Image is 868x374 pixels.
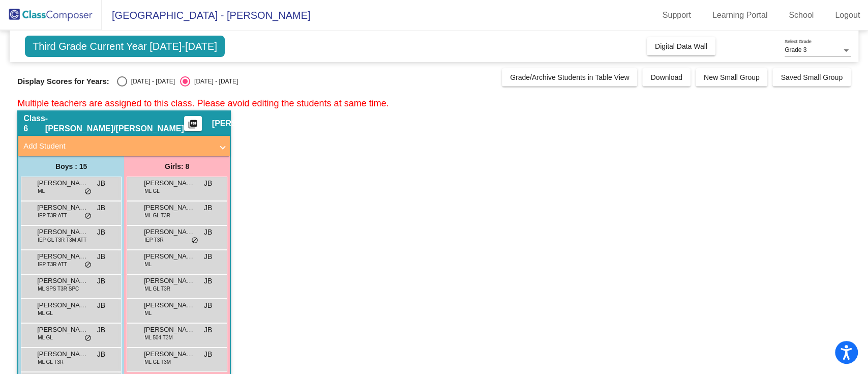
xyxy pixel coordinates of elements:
span: ML [144,261,152,268]
span: ML SPS T3R SPC [38,285,79,293]
span: Third Grade Current Year [DATE]-[DATE] [25,36,225,57]
span: [PERSON_NAME] [37,227,88,237]
button: Grade/Archive Students in Table View [502,68,638,87]
mat-panel-title: Add Student [23,140,213,152]
span: JB [97,227,105,238]
button: Digital Data Wall [647,37,715,55]
span: JB [97,178,105,189]
span: JB [204,178,212,189]
span: ML GL [144,187,160,195]
span: JB [204,325,212,335]
span: Saved Small Group [781,73,842,81]
span: ML GL T3R [144,285,170,293]
span: [PERSON_NAME] [144,227,195,237]
span: [PERSON_NAME] [37,251,88,262]
span: do_not_disturb_alt [84,334,92,342]
span: IEP T3R ATT [38,212,67,219]
span: [PERSON_NAME] [144,300,195,310]
span: do_not_disturb_alt [191,237,198,245]
span: New Small Group [704,73,760,81]
span: ML GL T3M [144,358,171,366]
span: ML GL [38,334,53,341]
span: IEP GL T3R T3M ATT [38,236,86,244]
a: School [781,7,822,23]
span: [PERSON_NAME] [144,349,195,359]
span: [PERSON_NAME] [144,251,195,262]
span: ML 504 T3M [144,334,173,341]
span: JB [204,251,212,262]
span: [PERSON_NAME] [37,325,88,335]
span: ML [38,187,45,195]
span: - [PERSON_NAME]/[PERSON_NAME] [45,113,184,134]
span: Class 6 [23,113,45,134]
span: ML [144,309,152,317]
span: Grade/Archive Students in Table View [510,73,630,81]
span: [PERSON_NAME] [37,203,88,213]
span: [PERSON_NAME] [144,178,195,188]
span: Grade 3 [785,46,806,53]
button: Download [642,68,690,87]
button: Saved Small Group [772,68,850,87]
span: Display Scores for Years: [17,77,109,86]
span: JB [97,276,105,286]
a: Logout [827,7,868,23]
span: IEP T3R ATT [38,261,67,268]
span: JB [204,227,212,238]
div: [DATE] - [DATE] [190,77,238,86]
mat-expansion-panel-header: Add Student [18,136,230,156]
span: [PERSON_NAME] [212,119,280,129]
span: JB [204,276,212,286]
button: New Small Group [696,68,768,87]
div: Boys : 15 [18,156,124,177]
span: do_not_disturb_alt [84,188,92,196]
mat-radio-group: Select an option [117,76,238,87]
span: Digital Data Wall [655,42,707,50]
span: do_not_disturb_alt [84,212,92,220]
span: Multiple teachers are assigned to this class. Please avoid editing the students at same time. [17,98,388,108]
span: JB [204,349,212,360]
span: Download [650,73,682,81]
span: [PERSON_NAME] [PERSON_NAME] [37,178,88,188]
a: Learning Portal [704,7,776,23]
span: ML GL [38,309,53,317]
a: Support [654,7,699,23]
div: [DATE] - [DATE] [127,77,175,86]
span: IEP T3R [144,236,163,244]
span: JB [97,325,105,335]
span: do_not_disturb_alt [84,261,92,269]
span: JB [97,300,105,311]
span: [GEOGRAPHIC_DATA] - [PERSON_NAME] [102,7,310,23]
span: ML GL T3R [144,212,170,219]
span: [PERSON_NAME] [144,276,195,286]
span: JB [97,251,105,262]
span: [PERSON_NAME] [144,203,195,213]
span: JB [204,300,212,311]
button: Print Students Details [184,116,202,131]
span: JB [204,203,212,213]
mat-icon: picture_as_pdf [187,119,199,133]
div: Girls: 8 [124,156,230,177]
span: [PERSON_NAME] [144,325,195,335]
span: [PERSON_NAME] [37,300,88,310]
span: JB [97,203,105,213]
span: [PERSON_NAME] [37,349,88,359]
span: ML GL T3R [38,358,64,366]
span: [PERSON_NAME] [37,276,88,286]
span: JB [97,349,105,360]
